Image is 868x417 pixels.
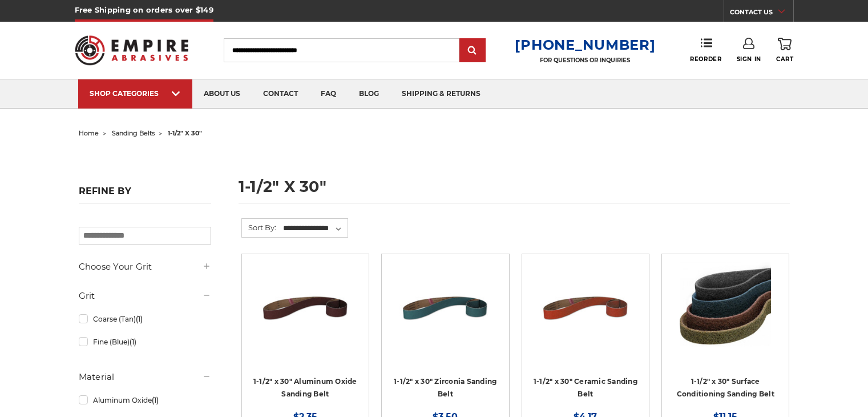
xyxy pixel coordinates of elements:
img: Empire Abrasives [75,28,189,73]
input: Submit [461,39,484,62]
h5: Grit [79,289,211,303]
a: 1-1/2" x 30" Surface Conditioning Sanding Belt [677,377,774,399]
img: 1-1/2" x 30" Sanding Belt - Ceramic [540,262,631,354]
a: 1-1/2" x 30" Sanding Belt - Zirconia [390,262,500,373]
img: 1-1/2" x 30" Sanding Belt - Aluminum Oxide [260,262,351,354]
span: (1) [136,315,143,323]
span: 1-1/2" x 30" [168,129,202,137]
a: 1-1/2" x 30" Aluminum Oxide Sanding Belt [253,377,357,399]
h5: Refine by [79,186,211,203]
select: Sort By: [281,220,348,237]
label: Sort By: [242,219,276,236]
span: Cart [776,55,793,63]
span: (1) [152,396,159,404]
a: 1-1/2" x 30" Sanding Belt - Ceramic [530,262,641,373]
span: Sign In [737,55,761,63]
span: Reorder [690,55,721,63]
a: home [79,129,99,137]
a: Cart [776,38,793,63]
a: shipping & returns [390,79,492,109]
a: 1.5"x30" Surface Conditioning Sanding Belts [670,262,781,373]
span: (1) [130,338,136,346]
h5: Choose Your Grit [79,260,211,274]
a: 1-1/2" x 30" Ceramic Sanding Belt [534,377,637,399]
a: sanding belts [112,129,155,137]
a: CONTACT US [730,6,793,22]
a: 1-1/2" x 30" Zirconia Sanding Belt [394,377,496,399]
div: SHOP CATEGORIES [90,89,181,98]
a: blog [348,79,390,109]
a: Fine (Blue) [79,332,211,352]
h1: 1-1/2" x 30" [239,179,790,203]
img: 1.5"x30" Surface Conditioning Sanding Belts [680,262,771,354]
a: contact [252,79,309,109]
a: faq [309,79,348,109]
a: [PHONE_NUMBER] [515,37,655,53]
img: 1-1/2" x 30" Sanding Belt - Zirconia [399,262,491,354]
h5: Material [79,370,211,384]
a: Aluminum Oxide [79,390,211,410]
a: Reorder [690,38,721,62]
a: 1-1/2" x 30" Sanding Belt - Aluminum Oxide [250,262,361,373]
a: about us [192,79,252,109]
p: FOR QUESTIONS OR INQUIRIES [515,57,655,64]
a: Coarse (Tan) [79,309,211,329]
